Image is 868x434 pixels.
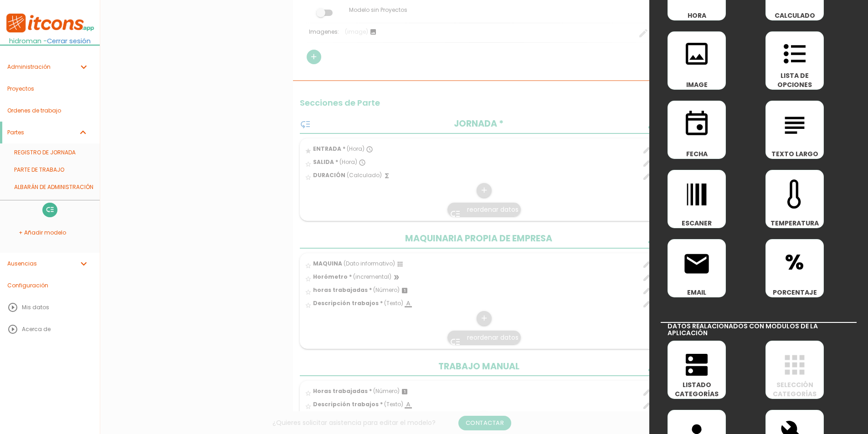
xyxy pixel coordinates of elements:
i: email [682,249,711,278]
span: LISTADO CATEGORÍAS [668,380,725,398]
span: TEXTO LARGO [766,149,823,158]
span: FECHA [668,149,725,158]
i: format_list_bulleted [780,39,809,68]
i: subject [780,111,809,140]
span: ESCANER [668,219,725,228]
span: % [766,240,823,278]
span: TEMPERATURA [766,219,823,228]
i: line_weight [682,180,711,209]
span: CALCULADO [766,11,823,20]
span: IMAGE [668,80,725,89]
span: SELECCIÓN CATEGORÍAS [766,380,823,398]
span: HORA [668,11,725,20]
i: dns [682,350,711,379]
i: image [682,39,711,68]
span: EMAIL [668,288,725,297]
span: LISTA DE OPCIONES [766,71,823,89]
h2: DATOS REALACIONADOS CON MODULOS DE LA APLICACIÓN [661,322,857,337]
i: apps [780,350,809,379]
span: PORCENTAJE [766,288,823,297]
i: event [682,108,711,138]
